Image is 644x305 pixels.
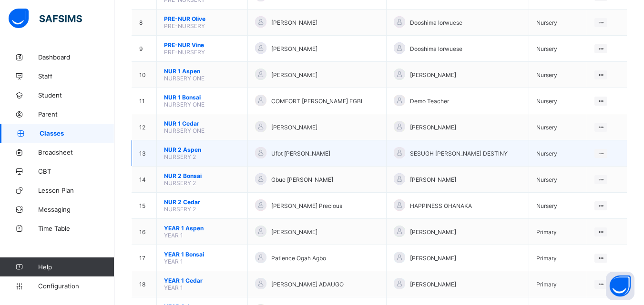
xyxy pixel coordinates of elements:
td: 16 [132,219,157,245]
span: COMFORT [PERSON_NAME] EGBI [271,98,362,105]
span: NUR 2 Bonsai [164,172,240,179]
span: NURSERY 2 [164,179,196,187]
td: 8 [132,10,157,36]
td: 14 [132,167,157,193]
span: YEAR 1 [164,258,183,265]
span: Lesson Plan [38,187,114,194]
button: Open asap [606,272,634,300]
td: 13 [132,140,157,167]
span: CBT [38,167,114,175]
span: HAPPINESS OHANAKA [410,202,472,209]
span: Primary [536,228,557,236]
span: Classes [40,129,114,137]
span: [PERSON_NAME] [410,71,456,79]
span: PRE-NURSERY [164,22,205,30]
span: YEAR 1 Cedar [164,277,240,284]
span: [PERSON_NAME] [271,124,317,131]
img: safsims [9,9,82,29]
span: [PERSON_NAME] [271,71,317,79]
span: Nursery [536,150,557,157]
span: NURSERY ONE [164,101,204,108]
span: NUR 1 Aspen [164,68,240,75]
span: Primary [536,281,557,288]
span: Nursery [536,202,557,209]
span: YEAR 1 [164,284,183,291]
span: Dashboard [38,53,114,61]
span: [PERSON_NAME] [410,176,456,183]
span: Ufot [PERSON_NAME] [271,150,330,157]
span: [PERSON_NAME] [271,19,317,26]
td: 9 [132,36,157,62]
span: Help [38,263,114,271]
span: [PERSON_NAME] ADAUGO [271,281,344,288]
span: [PERSON_NAME] Precious [271,202,342,209]
span: YEAR 1 Bonsai [164,251,240,258]
span: Parent [38,110,114,118]
span: NURSERY 2 [164,153,196,160]
span: PRE-NUR Vine [164,41,240,49]
span: NUR 2 Aspen [164,146,240,153]
span: Patience Ogah Agbo [271,255,326,262]
span: [PERSON_NAME] [271,45,317,52]
span: Primary [536,255,557,262]
span: Nursery [536,19,557,26]
span: Messaging [38,206,114,213]
span: Broadsheet [38,148,114,156]
span: NURSERY ONE [164,75,204,82]
span: [PERSON_NAME] [410,124,456,131]
span: Nursery [536,176,557,183]
span: SESUGH [PERSON_NAME] DESTINY [410,150,508,157]
span: Nursery [536,71,557,79]
span: Dooshima Iorwuese [410,45,462,52]
td: 10 [132,62,157,88]
span: Staff [38,72,114,80]
span: Student [38,91,114,99]
span: Dooshima Iorwuese [410,19,462,26]
span: NUR 1 Cedar [164,120,240,127]
span: [PERSON_NAME] [410,281,456,288]
span: PRE-NURSERY [164,49,205,56]
span: Demo Teacher [410,98,449,105]
td: 17 [132,245,157,271]
span: NUR 2 Cedar [164,198,240,206]
span: [PERSON_NAME] [410,255,456,262]
td: 12 [132,114,157,140]
span: Nursery [536,98,557,105]
span: Time Table [38,225,114,232]
td: 15 [132,193,157,219]
span: YEAR 1 Aspen [164,225,240,232]
span: [PERSON_NAME] [410,228,456,236]
span: YEAR 1 [164,232,183,239]
td: 18 [132,271,157,297]
span: Nursery [536,124,557,131]
span: NURSERY 2 [164,206,196,213]
span: NUR 1 Bonsai [164,94,240,101]
span: Configuration [38,282,114,290]
span: Gbue [PERSON_NAME] [271,176,333,183]
span: NURSERY ONE [164,127,204,134]
span: Nursery [536,45,557,52]
td: 11 [132,88,157,114]
span: PRE-NUR Olive [164,15,240,22]
span: [PERSON_NAME] [271,228,317,236]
